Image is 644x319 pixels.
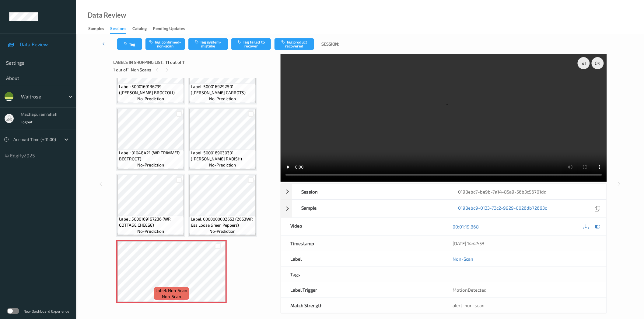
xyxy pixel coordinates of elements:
[119,150,182,162] span: Label: 01048421 (WR TRIMMED BEETROOT)
[209,96,236,102] span: no-prediction
[444,282,606,297] div: MotionDetected
[162,293,181,300] span: non-scan
[132,26,147,33] div: Catalog
[453,240,597,246] div: [DATE] 14:47:53
[231,38,271,50] button: Tag failed to recover
[191,84,254,96] span: Label: 5000169292501 ([PERSON_NAME] CARROTS)
[113,59,163,65] span: Labels in shopping list:
[281,298,444,313] div: Match Strength
[137,228,164,234] span: no-prediction
[153,26,185,33] div: Pending Updates
[153,25,191,33] a: Pending Updates
[110,25,132,34] a: Sessions
[117,38,142,50] button: Tag
[191,150,254,162] span: Label: 5000169030301 ([PERSON_NAME] RADISH)
[145,38,185,50] button: Tag confirmed-non-scan
[281,282,444,297] div: Label Trigger
[132,25,153,33] a: Catalog
[281,251,444,266] div: Label
[281,200,607,218] div: Sample0198ebc9-0133-73c2-9929-0026db72663c
[449,184,606,199] div: 0198ebc7-be9b-7a14-85a9-56b3c56701dd
[166,59,186,65] span: 11 out of 11
[88,25,110,33] a: Samples
[275,38,314,50] button: Tag product recovered
[458,205,547,213] a: 0198ebc9-0133-73c2-9929-0026db72663c
[88,26,104,33] div: Samples
[188,38,228,50] button: Tag system-mistake
[578,57,590,69] div: x 1
[156,287,187,293] span: Label: Non-Scan
[191,216,254,228] span: Label: 0000000002653 (2653WR Ess Loose Green Peppers)
[209,228,236,234] span: no-prediction
[110,26,126,34] div: Sessions
[453,256,474,262] a: Non-Scan
[453,224,479,230] a: 00:01:19.868
[281,218,444,235] div: Video
[281,184,607,200] div: Session0198ebc7-be9b-7a14-85a9-56b3c56701dd
[119,216,182,228] span: Label: 5000169167236 (WR COTTAGE CHEESE)
[137,96,164,102] span: no-prediction
[292,200,449,218] div: Sample
[137,162,164,168] span: no-prediction
[322,41,339,47] span: Session:
[281,236,444,251] div: Timestamp
[592,57,604,69] div: 0 s
[281,267,444,282] div: Tags
[209,162,236,168] span: no-prediction
[88,12,126,18] div: Data Review
[119,84,182,96] span: Label: 5000169136799 ([PERSON_NAME] BROCCOLI)
[113,66,276,74] div: 1 out of 1 Non Scans
[453,302,597,308] div: alert-non-scan
[292,184,449,199] div: Session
